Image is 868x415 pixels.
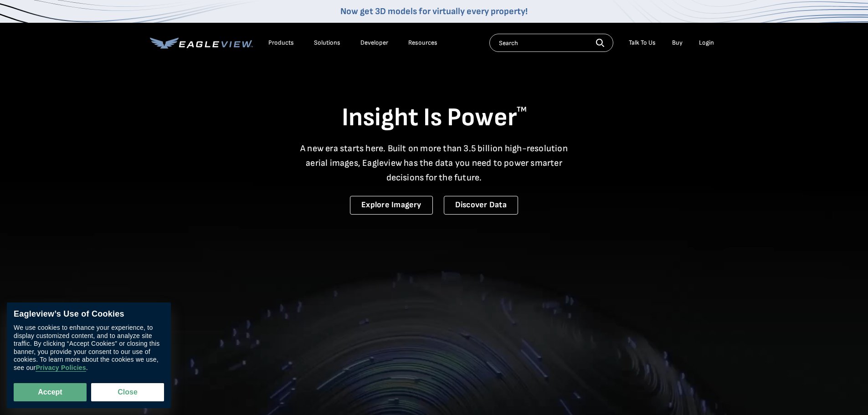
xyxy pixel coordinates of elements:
[295,141,574,185] p: A new era starts here. Built on more than 3.5 billion high-resolution aerial images, Eagleview ha...
[408,39,437,47] div: Resources
[14,383,87,401] button: Accept
[14,309,164,319] div: Eagleview’s Use of Cookies
[350,196,433,215] a: Explore Imagery
[340,6,528,17] a: Now get 3D models for virtually every property!
[150,102,719,134] h1: Insight Is Power
[699,39,714,47] div: Login
[91,383,164,401] button: Close
[444,196,518,215] a: Discover Data
[672,39,683,47] a: Buy
[489,34,613,52] input: Search
[268,39,294,47] div: Products
[360,39,388,47] a: Developer
[629,39,656,47] div: Talk To Us
[14,324,164,372] div: We use cookies to enhance your experience, to display customized content, and to analyze site tra...
[314,39,340,47] div: Solutions
[517,105,527,114] sup: TM
[36,364,86,372] a: Privacy Policies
